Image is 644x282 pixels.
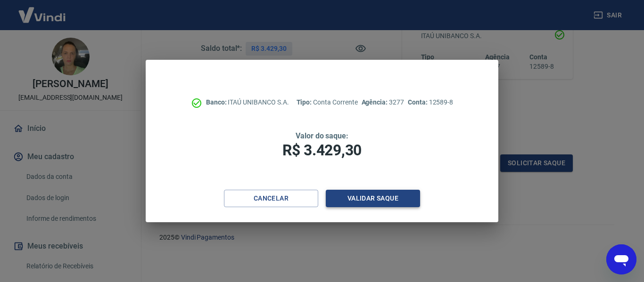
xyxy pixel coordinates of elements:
[297,97,358,107] p: Conta Corrente
[326,190,420,207] button: Validar saque
[206,97,289,107] p: ITAÚ UNIBANCO S.A.
[206,98,228,106] span: Banco:
[296,131,348,140] span: Valor do saque:
[362,98,389,106] span: Agência:
[408,98,429,106] span: Conta:
[224,190,318,207] button: Cancelar
[297,98,314,106] span: Tipo:
[408,97,453,107] p: 12589-8
[606,244,636,274] iframe: Botão para abrir a janela de mensagens
[282,141,362,159] span: R$ 3.429,30
[362,97,404,107] p: 3277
